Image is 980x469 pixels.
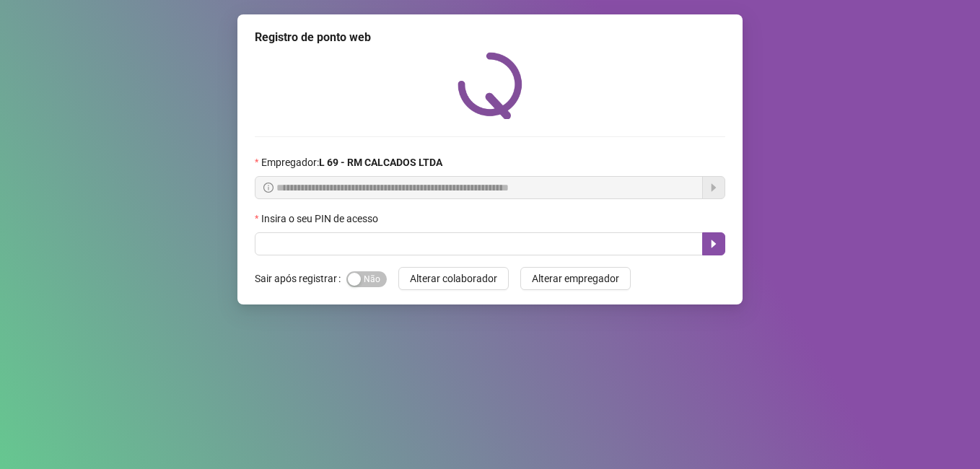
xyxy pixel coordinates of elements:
label: Sair após registrar [255,267,346,290]
span: Empregador : [261,154,442,170]
span: info-circle [263,183,274,193]
div: Registro de ponto web [255,29,725,46]
span: caret-right [708,238,719,250]
span: Alterar empregador [532,271,619,286]
strong: L 69 - RM CALCADOS LTDA [319,157,442,168]
span: Alterar colaborador [410,271,497,286]
img: QRPoint [458,52,522,119]
button: Alterar empregador [520,267,631,290]
button: Alterar colaborador [398,267,509,290]
label: Insira o seu PIN de acesso [255,211,388,227]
